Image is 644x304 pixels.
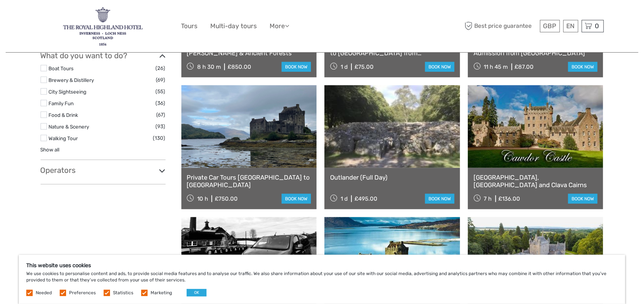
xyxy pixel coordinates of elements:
span: GBP [543,22,557,30]
a: Outlander (Full Day) [330,174,454,181]
a: book now [282,62,311,72]
a: Tours [181,21,198,32]
label: Marketing [151,290,172,296]
a: Private Car Tours [GEOGRAPHIC_DATA] to [GEOGRAPHIC_DATA] [187,174,311,189]
a: book now [568,194,597,204]
span: 10 h [197,195,208,202]
span: 1 d [341,64,348,70]
h3: What do you want to do? [41,51,166,60]
a: book now [425,194,454,204]
div: We use cookies to personalise content and ads, to provide social media features and to analyse ou... [19,255,625,304]
span: (26) [156,64,166,73]
a: Nature & Scenery [49,124,89,130]
a: More [270,21,290,32]
p: We're away right now. Please check back later! [11,13,85,19]
a: book now [568,62,597,72]
div: £136.00 [499,195,520,202]
button: OK [187,289,207,296]
span: 7 h [484,195,492,202]
a: Walking Tour [49,135,78,141]
span: 0 [594,22,600,30]
a: Food & Drink [49,112,78,118]
h3: Operators [41,166,166,175]
div: £87.00 [515,64,534,70]
span: (69) [156,76,166,84]
div: £750.00 [215,195,238,202]
a: [GEOGRAPHIC_DATA], [GEOGRAPHIC_DATA] and Clava Cairns [474,174,598,189]
span: Best price guarantee [463,20,538,32]
h5: This website uses cookies [26,262,618,269]
span: (93) [156,122,166,131]
a: Multi-day tours [211,21,257,32]
span: 8 h 30 m [197,64,221,70]
a: book now [282,194,311,204]
div: £850.00 [228,64,251,70]
div: EN [563,20,578,32]
label: Statistics [113,290,133,296]
img: 969-e8673f68-c1db-4b2b-ae71-abcd84226628_logo_big.jpg [63,6,143,47]
a: Brewery & Distillery [49,77,94,83]
button: Open LiveChat chat widget [86,12,95,21]
a: book now [425,62,454,72]
span: (55) [156,87,166,96]
a: City Sightseeing [49,89,87,95]
a: Family Fun [49,100,74,106]
span: 1 d [341,195,348,202]
label: Preferences [69,290,96,296]
a: Boat Tours [49,65,74,71]
span: (67) [157,110,166,119]
span: (130) [153,134,166,142]
div: £75.00 [354,64,374,70]
label: Needed [36,290,52,296]
div: £495.00 [354,195,377,202]
a: Show all [41,147,60,153]
span: (36) [156,99,166,107]
span: 11 h 45 m [484,64,508,70]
